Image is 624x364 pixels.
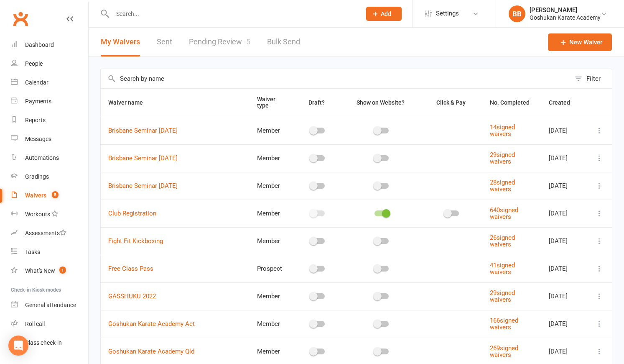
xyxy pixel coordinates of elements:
[108,265,153,272] a: Free Class Pass
[530,6,601,14] div: [PERSON_NAME]
[25,173,49,180] div: Gradings
[11,130,88,149] a: Messages
[25,320,45,327] div: Roll call
[482,89,541,117] th: No. Completed
[25,249,40,255] div: Tasks
[357,99,405,106] span: Show on Website?
[11,111,88,130] a: Reports
[25,302,76,308] div: General attendance
[436,99,466,106] span: Click & Pay
[308,99,325,106] span: Draft?
[429,97,475,108] button: Click & Pay
[10,8,31,29] a: Clubworx
[25,117,46,123] div: Reports
[108,320,195,328] a: Goshukan Karate Academy Act
[25,154,59,161] div: Automations
[108,97,152,108] button: Waiver name
[11,54,88,73] a: People
[541,200,587,227] td: [DATE]
[25,60,43,67] div: People
[8,336,28,356] div: Open Intercom Messenger
[11,149,88,167] a: Automations
[25,79,48,86] div: Calendar
[108,99,152,106] span: Waiver name
[108,127,178,134] a: Brisbane Seminar [DATE]
[541,227,587,255] td: [DATE]
[11,296,88,315] a: General attendance kiosk mode
[25,267,55,274] div: What's New
[110,8,355,20] input: Search...
[11,224,88,243] a: Assessments
[250,310,294,338] td: Member
[11,205,88,224] a: Workouts
[490,261,515,276] a: 41signed waivers
[490,317,518,331] a: 166signed waivers
[541,255,587,282] td: [DATE]
[250,172,294,200] td: Member
[436,4,459,23] span: Settings
[101,69,571,88] input: Search by name
[11,73,88,92] a: Calendar
[108,292,156,300] a: GASSHUKU 2022
[541,172,587,200] td: [DATE]
[549,97,579,108] button: Created
[52,191,59,198] span: 5
[541,282,587,310] td: [DATE]
[381,10,391,17] span: Add
[301,97,334,108] button: Draft?
[250,89,294,117] th: Waiver type
[11,243,88,261] a: Tasks
[549,99,579,106] span: Created
[59,267,66,274] span: 1
[490,179,515,193] a: 28signed waivers
[250,282,294,310] td: Member
[11,167,88,186] a: Gradings
[490,206,518,221] a: 640signed waivers
[108,182,178,190] a: Brisbane Seminar [DATE]
[349,97,414,108] button: Show on Website?
[571,69,612,88] button: Filter
[490,289,515,304] a: 29signed waivers
[11,333,88,352] a: Class kiosk mode
[11,36,88,54] a: Dashboard
[189,28,250,56] a: Pending Review5
[541,117,587,144] td: [DATE]
[25,192,46,199] div: Waivers
[509,5,525,22] div: BB
[530,14,601,21] div: Goshukan Karate Academy
[11,186,88,205] a: Waivers 5
[25,230,66,236] div: Assessments
[250,144,294,172] td: Member
[11,261,88,280] a: What's New1
[541,144,587,172] td: [DATE]
[541,310,587,338] td: [DATE]
[490,123,515,138] a: 14signed waivers
[25,98,51,105] div: Payments
[25,41,54,48] div: Dashboard
[366,7,402,21] button: Add
[25,136,51,142] div: Messages
[548,33,612,51] a: New Waiver
[25,339,62,346] div: Class check-in
[267,28,300,56] a: Bulk Send
[250,227,294,255] td: Member
[490,151,515,166] a: 29signed waivers
[11,92,88,111] a: Payments
[157,28,172,56] a: Sent
[108,210,156,217] a: Club Registration
[250,117,294,144] td: Member
[246,37,250,46] span: 5
[101,28,140,56] button: My Waivers
[586,74,601,84] div: Filter
[108,154,178,162] a: Brisbane Seminar [DATE]
[108,237,163,245] a: Fight Fit Kickboxing
[490,344,518,359] a: 269signed waivers
[250,255,294,282] td: Prospect
[250,200,294,227] td: Member
[108,348,194,355] a: Goshukan Karate Academy Qld
[25,211,50,218] div: Workouts
[490,234,515,249] a: 26signed waivers
[11,315,88,333] a: Roll call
